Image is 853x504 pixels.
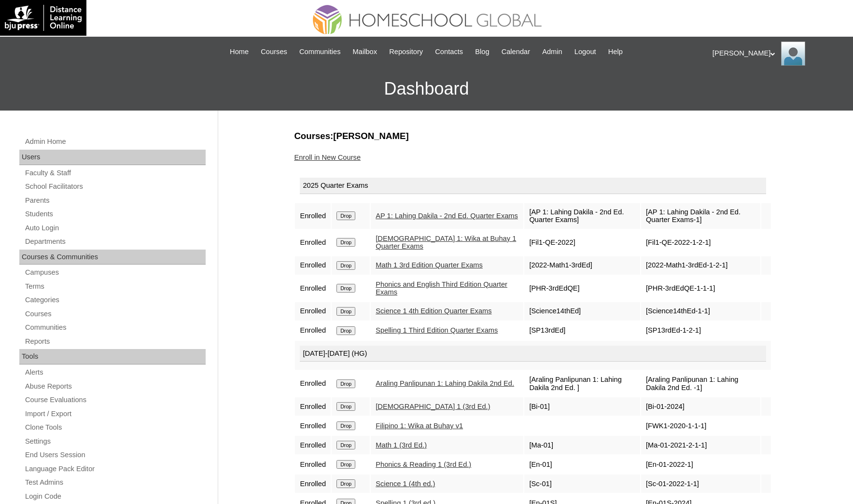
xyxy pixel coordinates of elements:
[376,280,507,296] a: Phonics and English Third Edition Quarter Exams
[524,230,640,255] td: [Fil1-QE-2022]
[300,178,766,194] div: 2025 Quarter Exams
[348,46,382,57] a: Mailbox
[24,366,206,378] a: Alerts
[524,203,640,229] td: [AP 1: Lahing Dakila - 2nd Ed. Quarter Exams]
[384,46,428,57] a: Repository
[336,441,355,449] input: Drop
[641,256,760,275] td: [2022-Math1-3rdEd-1-2-1]
[24,208,206,220] a: Students
[435,46,463,57] span: Contacts
[524,322,640,340] td: [SP13rdEd]
[376,441,427,449] a: Math 1 (3rd Ed.)
[641,276,760,301] td: [PHR-3rdEdQE-1-1-1]
[24,222,206,234] a: Auto Login
[24,421,206,434] a: Clone Tools
[574,46,596,57] span: Logout
[376,261,483,269] a: Math 1 3rd Edition Quarter Exams
[225,46,253,57] a: Home
[608,46,623,57] span: Help
[336,421,355,430] input: Drop
[295,417,331,435] td: Enrolled
[430,46,468,57] a: Contacts
[336,211,355,220] input: Drop
[603,46,628,57] a: Help
[24,308,206,320] a: Courses
[641,436,760,454] td: [Ma-01-2021-2-1-1]
[336,402,355,411] input: Drop
[295,436,331,454] td: Enrolled
[295,230,331,255] td: Enrolled
[295,322,331,340] td: Enrolled
[336,284,355,293] input: Drop
[376,235,516,251] a: [DEMOGRAPHIC_DATA] 1: Wika at Buhay 1 Quarter Exams
[389,46,423,57] span: Repository
[5,5,82,31] img: logo-white.png
[24,336,206,348] a: Reports
[24,322,206,334] a: Communities
[524,276,640,301] td: [PHR-3rdEdQE]
[336,460,355,469] input: Drop
[353,46,378,57] span: Mailbox
[470,46,494,57] a: Blog
[261,46,287,57] span: Courses
[24,463,206,475] a: Language Pack Editor
[336,261,355,270] input: Drop
[256,46,292,57] a: Courses
[641,371,760,396] td: [Araling Panlipunan 1: Lahing Dakila 2nd Ed. -1]
[295,203,331,229] td: Enrolled
[24,380,206,392] a: Abuse Reports
[24,476,206,489] a: Test Admins
[376,212,518,220] a: AP 1: Lahing Dakila - 2nd Ed. Quarter Exams
[299,46,341,57] span: Communities
[19,250,206,265] div: Courses & Communities
[524,302,640,321] td: [Science14thEd]
[376,480,435,488] a: Science 1 (4th ed.)
[24,449,206,461] a: End Users Session
[24,181,206,193] a: School Facilitators
[295,256,331,275] td: Enrolled
[781,42,805,66] img: Ariane Ebuen
[336,238,355,247] input: Drop
[641,475,760,493] td: [Sc-01-2022-1-1]
[295,455,331,474] td: Enrolled
[376,461,471,468] a: Phonics & Reading 1 (3rd Ed.)
[336,307,355,316] input: Drop
[19,150,206,165] div: Users
[641,455,760,474] td: [En-01-2022-1]
[537,46,567,57] a: Admin
[24,266,206,279] a: Campuses
[542,46,562,57] span: Admin
[336,479,355,488] input: Drop
[641,322,760,340] td: [SP13rdEd-1-2-1]
[294,130,772,142] h3: Courses:[PERSON_NAME]
[24,195,206,207] a: Parents
[641,203,760,229] td: [AP 1: Lahing Dakila - 2nd Ed. Quarter Exams-1]
[24,236,206,248] a: Departments
[5,67,848,111] h3: Dashboard
[713,42,843,66] div: [PERSON_NAME]
[524,371,640,396] td: [Araling Panlipunan 1: Lahing Dakila 2nd Ed. ]
[524,475,640,493] td: [Sc-01]
[19,349,206,364] div: Tools
[294,46,346,57] a: Communities
[24,394,206,406] a: Course Evaluations
[295,475,331,493] td: Enrolled
[230,46,249,57] span: Home
[295,276,331,301] td: Enrolled
[497,46,535,57] a: Calendar
[295,302,331,321] td: Enrolled
[295,397,331,416] td: Enrolled
[300,346,766,362] div: [DATE]-[DATE] (HG)
[24,408,206,420] a: Import / Export
[641,230,760,255] td: [Fil1-QE-2022-1-2-1]
[24,280,206,293] a: Terms
[24,435,206,448] a: Settings
[641,302,760,321] td: [Science14thEd-1-1]
[524,436,640,454] td: [Ma-01]
[524,455,640,474] td: [En-01]
[336,379,355,388] input: Drop
[376,326,498,334] a: Spelling 1 Third Edition Quarter Exams
[336,326,355,335] input: Drop
[24,136,206,148] a: Admin Home
[295,371,331,396] td: Enrolled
